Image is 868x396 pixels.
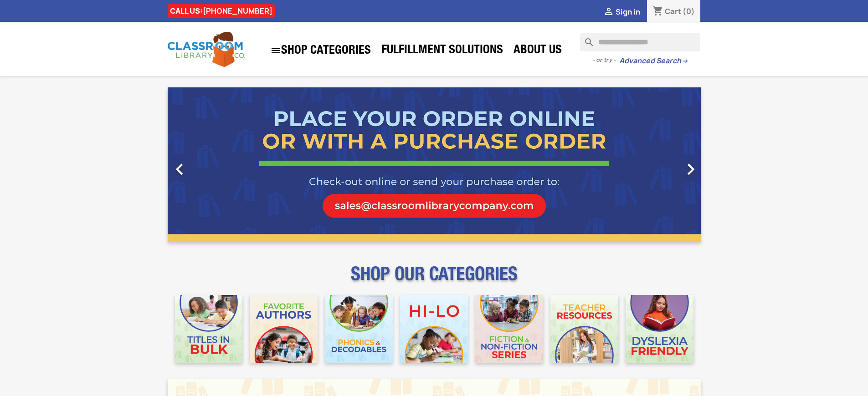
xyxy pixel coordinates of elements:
a: Advanced Search→ [619,56,688,66]
i:  [679,158,702,181]
img: CLC_Favorite_Authors_Mobile.jpg [250,295,318,363]
img: CLC_Teacher_Resources_Mobile.jpg [550,295,618,363]
i: search [580,33,591,44]
img: CLC_Bulk_Mobile.jpg [175,295,243,363]
span: Sign in [616,7,640,17]
i:  [168,158,191,181]
i: shopping_cart [652,6,663,17]
a: [PHONE_NUMBER] [203,6,272,16]
span: Cart [665,6,681,16]
img: CLC_HiLo_Mobile.jpg [400,295,468,363]
p: SHOP OUR CATEGORIES [168,271,701,288]
span: - or try - [592,56,619,65]
img: CLC_Fiction_Nonfiction_Mobile.jpg [475,295,543,363]
a: Fulfillment Solutions [377,42,508,60]
a:  Sign in [603,7,640,17]
a: SHOP CATEGORIES [266,41,375,61]
ul: Carousel container [168,87,701,242]
a: Next [621,87,701,242]
img: CLC_Dyslexia_Mobile.jpg [626,295,693,363]
input: Search [580,33,700,51]
a: About Us [509,42,566,60]
i:  [603,7,614,18]
a: Previous [168,87,248,242]
span: → [681,56,688,66]
img: Classroom Library Company [168,32,245,67]
img: CLC_Phonics_And_Decodables_Mobile.jpg [325,295,393,363]
span: (0) [683,6,695,16]
div: CALL US: [168,4,275,18]
i:  [270,45,281,56]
